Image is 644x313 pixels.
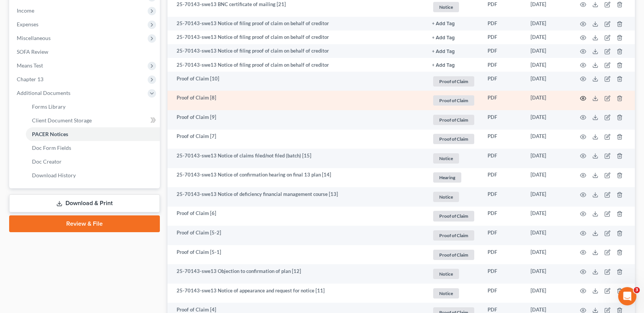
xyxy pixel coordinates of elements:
td: [DATE] [524,72,571,91]
td: [DATE] [524,226,571,245]
td: 25-70143-swe13 Notice of confirmation hearing on final 13 plan [14] [167,168,426,188]
span: Additional Documents [17,90,70,96]
td: PDF [481,264,524,284]
td: Proof of Claim [10] [167,72,426,91]
span: Notice [433,153,459,164]
td: PDF [481,58,524,72]
td: 25-70143-swe13 Notice of filing proof of claim on behalf of creditor [167,30,426,44]
td: PDF [481,91,524,110]
span: Notice [433,2,459,12]
span: SOFA Review [17,48,48,55]
td: [DATE] [524,44,571,58]
td: PDF [481,149,524,168]
a: + Add Tag [432,34,475,41]
a: Proof of Claim [432,249,475,261]
td: 25-70143-swe13 Notice of appearance and request for notice [11] [167,284,426,303]
span: Income [17,7,34,14]
a: Download & Print [9,194,160,212]
a: + Add Tag [432,47,475,55]
td: PDF [481,44,524,58]
a: Forms Library [26,100,160,114]
td: PDF [481,17,524,30]
span: Doc Form Fields [32,144,71,151]
td: Proof of Claim [5-1] [167,245,426,265]
td: PDF [481,245,524,265]
td: 25-70143-swe13 Notice of filing proof of claim on behalf of creditor [167,44,426,58]
td: 25-70143-swe13 Notice of deficiency financial management course [13] [167,187,426,207]
button: + Add Tag [432,63,455,68]
a: Proof of Claim [432,94,475,107]
span: 3 [634,287,640,293]
td: PDF [481,284,524,303]
td: [DATE] [524,187,571,207]
td: [DATE] [524,17,571,30]
a: Notice [432,287,475,300]
span: PACER Notices [32,131,68,137]
a: PACER Notices [26,127,160,141]
span: Notice [433,269,459,279]
a: Proof of Claim [432,229,475,242]
a: Hearing [432,171,475,184]
a: Proof of Claim [432,210,475,222]
td: [DATE] [524,168,571,188]
iframe: Intercom live chat [618,287,636,305]
td: 25-70143-swe13 Notice of filing proof of claim on behalf of creditor [167,58,426,72]
a: Review & File [9,215,160,232]
a: Proof of Claim [432,133,475,145]
span: Forms Library [32,103,65,110]
a: Notice [432,191,475,203]
td: Proof of Claim [7] [167,130,426,149]
td: [DATE] [524,264,571,284]
span: Proof of Claim [433,230,474,241]
button: + Add Tag [432,35,455,40]
td: [DATE] [524,110,571,130]
td: PDF [481,30,524,44]
td: [DATE] [524,58,571,72]
span: Proof of Claim [433,211,474,221]
a: Client Document Storage [26,114,160,127]
span: Client Document Storage [32,117,92,124]
td: Proof of Claim [9] [167,110,426,130]
a: Notice [432,152,475,165]
td: Proof of Claim [5-2] [167,226,426,245]
a: Notice [432,268,475,280]
span: Proof of Claim [433,76,474,87]
a: + Add Tag [432,61,475,69]
a: Doc Creator [26,155,160,169]
td: PDF [481,187,524,207]
span: Doc Creator [32,158,62,165]
td: [DATE] [524,207,571,226]
td: [DATE] [524,91,571,110]
span: Chapter 13 [17,76,43,82]
a: SOFA Review [11,45,160,59]
td: [DATE] [524,30,571,44]
td: PDF [481,226,524,245]
button: + Add Tag [432,21,455,26]
td: PDF [481,168,524,188]
span: Proof of Claim [433,115,474,125]
span: Notice [433,288,459,299]
span: Miscellaneous [17,35,51,41]
td: [DATE] [524,130,571,149]
td: 25-70143-swe13 Notice of filing proof of claim on behalf of creditor [167,17,426,30]
a: Proof of Claim [432,75,475,88]
td: 25-70143-swe13 Objection to confirmation of plan [12] [167,264,426,284]
span: Proof of Claim [433,250,474,260]
span: Download History [32,172,76,178]
a: + Add Tag [432,20,475,27]
a: Doc Form Fields [26,141,160,155]
td: [DATE] [524,245,571,265]
a: Notice [432,1,475,13]
td: [DATE] [524,284,571,303]
span: Notice [433,192,459,202]
span: Expenses [17,21,38,27]
td: Proof of Claim [6] [167,207,426,226]
td: Proof of Claim [8] [167,91,426,110]
td: PDF [481,207,524,226]
button: + Add Tag [432,49,455,54]
td: 25-70143-swe13 Notice of claims filed/not filed (batch) [15] [167,149,426,168]
span: Hearing [433,172,461,183]
td: PDF [481,130,524,149]
span: Proof of Claim [433,134,474,144]
a: Proof of Claim [432,114,475,126]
